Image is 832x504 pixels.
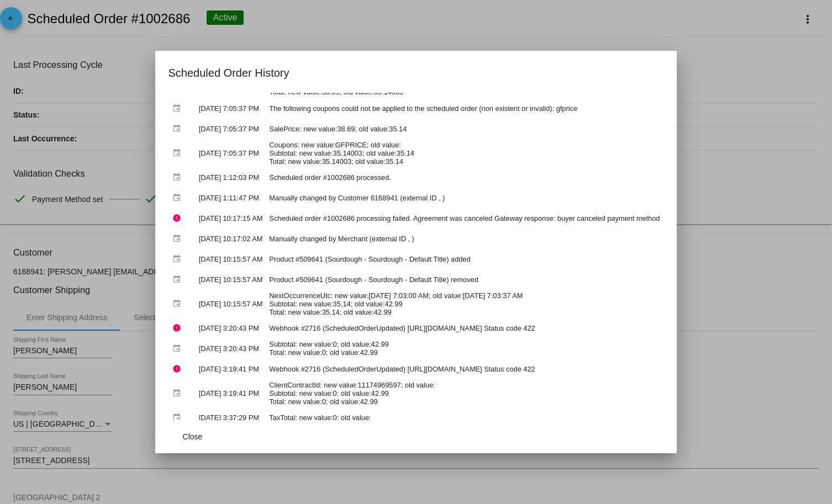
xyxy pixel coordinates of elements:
[266,290,662,317] td: NextOccurrenceUtc: new value:[DATE] 7:03:00 AM; old value:[DATE] 7:03:37 AM Subtotal: new value:3...
[172,340,186,357] mat-icon: event
[172,271,186,288] mat-icon: event
[172,320,186,337] mat-icon: error
[266,140,662,167] td: Coupons: new value:GFPRICE; old value: Subtotal: new value:35.14003; old value:35.14 Total: new v...
[266,209,662,228] td: Scheduled order #1002686 processing failed. Agreement was canceled Gateway response: buyer cancel...
[172,145,186,162] mat-icon: event
[196,359,266,379] td: [DATE] 3:19:41 PM
[266,380,662,407] td: ClientContractId: new value:11174969597; old value: Subtotal: new value:0; old value:42.99 Total:...
[183,432,203,441] span: Close
[172,100,186,117] mat-icon: event
[196,99,266,118] td: [DATE] 7:05:37 PM
[266,250,662,269] td: Product #509641 (Sourdough - Sourdough - Default Title) added
[196,290,266,317] td: [DATE] 10:15:57 AM
[172,360,186,378] mat-icon: error
[266,99,662,118] td: The following coupons could not be applied to the scheduled order (non existent or invalid): gfprice
[172,385,186,402] mat-icon: event
[196,140,266,167] td: [DATE] 7:05:37 PM
[172,295,186,312] mat-icon: event
[196,270,266,289] td: [DATE] 10:15:57 AM
[172,169,186,186] mat-icon: event
[196,188,266,208] td: [DATE] 1:11:47 PM
[196,119,266,139] td: [DATE] 7:05:37 PM
[172,189,186,206] mat-icon: event
[196,209,266,228] td: [DATE] 10:17:15 AM
[196,168,266,187] td: [DATE] 1:12:03 PM
[196,380,266,407] td: [DATE] 3:19:41 PM
[172,409,186,426] mat-icon: event
[266,359,662,379] td: Webhook #2716 (ScheduledOrderUpdated) [URL][DOMAIN_NAME] Status code 422
[196,250,266,269] td: [DATE] 10:15:57 AM
[196,229,266,248] td: [DATE] 10:17:02 AM
[168,427,217,447] button: Close dialog
[266,408,662,427] td: TaxTotal: new value:0; old value:
[266,339,662,358] td: Subtotal: new value:0; old value:42.99 Total: new value:0; old value:42.99
[266,168,662,187] td: Scheduled order #1002686 processed.
[266,188,662,208] td: Manually changed by Customer 6168941 (external ID , )
[196,408,266,427] td: [DATE] 3:37:29 PM
[172,120,186,137] mat-icon: event
[196,319,266,338] td: [DATE] 3:20:43 PM
[172,251,186,268] mat-icon: event
[172,230,186,247] mat-icon: event
[266,319,662,338] td: Webhook #2716 (ScheduledOrderUpdated) [URL][DOMAIN_NAME] Status code 422
[168,64,664,82] h1: Scheduled Order History
[172,210,186,227] mat-icon: error
[266,270,662,289] td: Product #509641 (Sourdough - Sourdough - Default Title) removed
[266,119,662,139] td: SalePrice: new value:38.69; old value:35.14
[196,339,266,358] td: [DATE] 3:20:43 PM
[266,229,662,248] td: Manually changed by Merchant (external ID , )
